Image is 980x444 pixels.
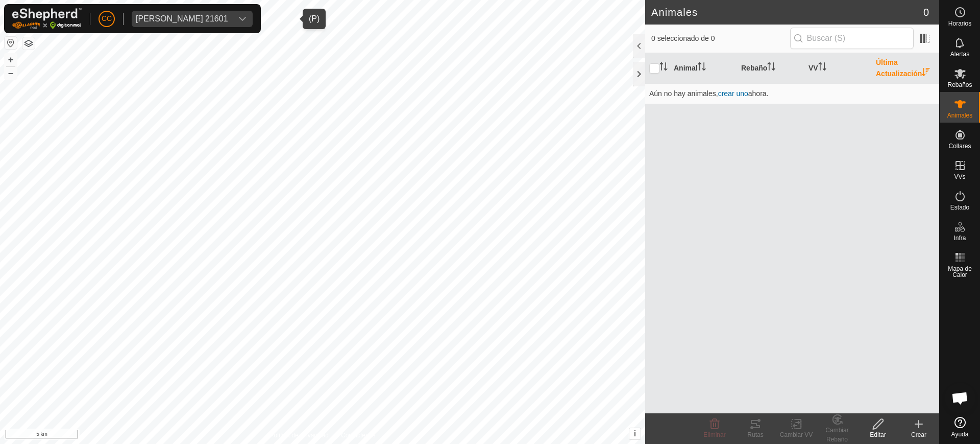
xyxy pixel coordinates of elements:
p-sorticon: Activar para ordenar [818,64,826,72]
span: i [634,429,636,438]
span: crear uno [718,89,748,98]
button: + [5,54,17,66]
span: Ayuda [951,431,969,437]
img: Logo Gallagher [12,8,82,29]
td: Aún no hay animales, ahora. [645,83,939,104]
a: Ayuda [940,413,980,441]
p-sorticon: Activar para ordenar [767,64,775,72]
div: Crear [898,430,939,439]
button: Capas del Mapa [22,37,35,50]
button: Restablecer Mapa [5,37,17,49]
div: Editar [857,430,898,439]
div: dropdown trigger [232,11,253,27]
p-sorticon: Activar para ordenar [698,64,706,72]
span: CC [102,13,112,24]
button: – [5,67,17,79]
a: Chat abierto [945,383,975,413]
span: 0 [923,5,929,20]
span: Animales [947,112,972,119]
th: Rebaño [737,53,804,84]
span: Ivan Ernesto Villarroya Martinez 21601 [132,11,232,27]
span: Infra [953,235,966,241]
button: i [629,428,641,439]
th: VV [804,53,872,84]
p-sorticon: Activar para ordenar [659,64,668,72]
span: Estado [950,204,969,211]
span: Rebaños [947,82,972,88]
h2: Animales [651,6,923,18]
span: Alertas [950,51,969,57]
input: Buscar (S) [790,28,914,49]
span: VVs [954,174,965,180]
div: Cambiar Rebaño [817,426,857,444]
span: 0 seleccionado de 0 [651,33,790,44]
span: Eliminar [703,431,725,438]
a: Política de Privacidad [270,431,329,440]
div: Cambiar VV [776,430,817,439]
div: Rutas [735,430,776,439]
th: Animal [670,53,737,84]
span: Collares [948,143,971,149]
div: [PERSON_NAME] 21601 [136,15,228,23]
span: Mapa de Calor [942,266,977,278]
a: Contáctenos [341,431,375,440]
th: Última Actualización [872,53,939,84]
p-sorticon: Activar para ordenar [922,69,930,78]
span: Horarios [948,20,971,27]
